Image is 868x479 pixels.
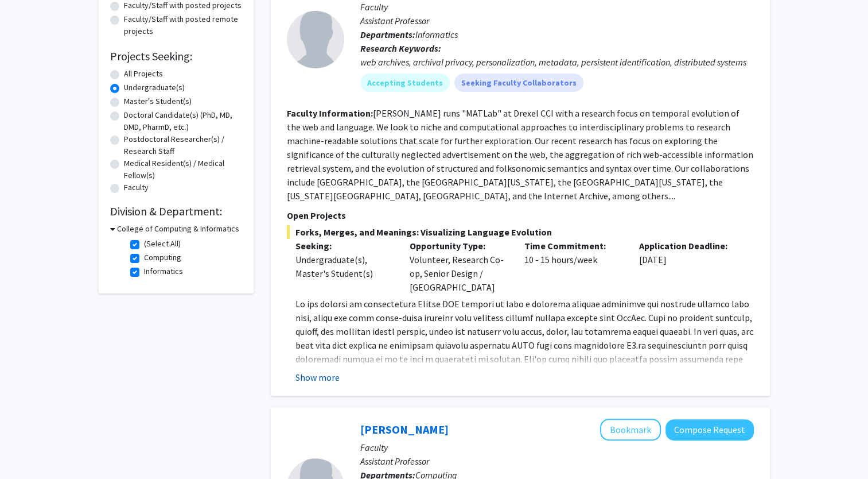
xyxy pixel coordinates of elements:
label: All Projects [124,68,163,80]
button: Show more [295,370,340,384]
mat-chip: Accepting Students [360,74,450,92]
div: Volunteer, Research Co-op, Senior Design / [GEOGRAPHIC_DATA] [401,239,516,294]
b: Research Keywords: [360,43,441,54]
p: Faculty [360,441,754,454]
div: [DATE] [630,239,745,294]
div: web archives, archival privacy, personalization, metadata, persistent identification, distributed... [360,55,754,69]
h2: Division & Department: [110,204,242,218]
p: Assistant Professor [360,454,754,468]
p: Lo ips dolorsi am consectetura Elitse DOE tempori ut labo e dolorema aliquae adminimve qui nostru... [295,297,754,462]
p: Time Commitment: [524,239,622,253]
label: Master's Student(s) [124,95,192,107]
label: Faculty/Staff with posted remote projects [124,13,242,37]
p: Open Projects [287,208,754,222]
label: (Select All) [144,238,181,250]
p: Opportunity Type: [410,239,507,253]
a: [PERSON_NAME] [360,422,449,436]
fg-read-more: [PERSON_NAME] runs "MATLab" at Drexel CCI with a research focus on temporal evolution of the web ... [287,107,753,202]
label: Doctoral Candidate(s) (PhD, MD, DMD, PharmD, etc.) [124,109,242,133]
b: Departments: [360,29,415,40]
mat-chip: Seeking Faculty Collaborators [454,74,583,92]
span: Informatics [415,29,458,40]
h3: College of Computing & Informatics [117,223,239,235]
p: Application Deadline: [639,239,737,253]
label: Undergraduate(s) [124,82,185,94]
label: Medical Resident(s) / Medical Fellow(s) [124,157,242,181]
h2: Projects Seeking: [110,49,242,63]
p: Seeking: [295,239,393,253]
label: Computing [144,252,181,264]
span: Forks, Merges, and Meanings: Visualizing Language Evolution [287,225,754,239]
iframe: Chat [9,427,49,470]
label: Informatics [144,265,183,277]
b: Faculty Information: [287,107,373,119]
label: Postdoctoral Researcher(s) / Research Staff [124,133,242,157]
p: Assistant Professor [360,14,754,28]
div: 10 - 15 hours/week [516,239,630,294]
label: Faculty [124,181,149,194]
button: Add Harry Zhang to Bookmarks [600,419,661,441]
button: Compose Request to Harry Zhang [665,419,754,441]
div: Undergraduate(s), Master's Student(s) [295,253,393,280]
